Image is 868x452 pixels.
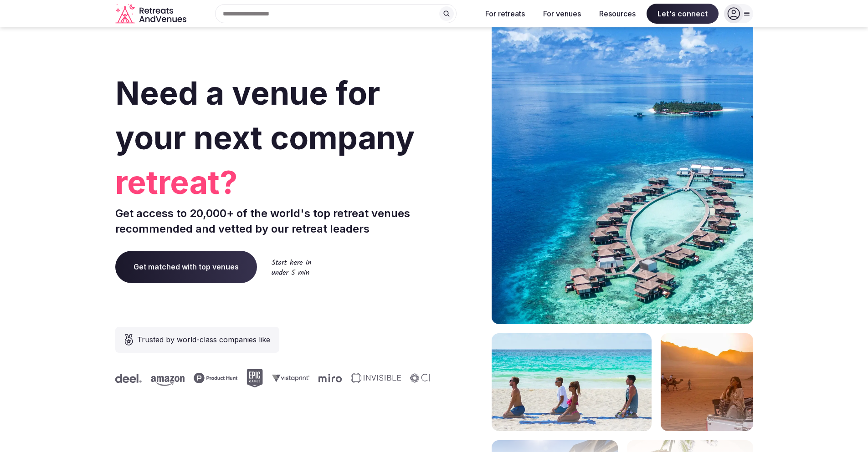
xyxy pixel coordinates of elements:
p: Get access to 20,000+ of the world's top retreat venues recommended and vetted by our retreat lea... [115,206,431,236]
span: Trusted by world-class companies like [137,334,270,345]
img: woman sitting in back of truck with camels [661,333,753,431]
span: Let's connect [647,4,719,24]
img: Start here in under 5 min [272,259,311,275]
svg: Invisible company logo [351,373,401,384]
svg: Retreats and Venues company logo [115,4,188,24]
svg: Deel company logo [115,374,142,383]
button: For venues [536,4,588,24]
svg: Vistaprint company logo [272,374,309,382]
svg: Miro company logo [318,374,342,382]
a: Visit the homepage [115,4,188,24]
span: retreat? [115,160,431,205]
button: Resources [592,4,643,24]
img: yoga on tropical beach [492,333,652,431]
span: Need a venue for your next company [115,74,415,157]
button: For retreats [478,4,532,24]
a: Get matched with top venues [115,251,257,283]
svg: Epic Games company logo [247,369,263,387]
